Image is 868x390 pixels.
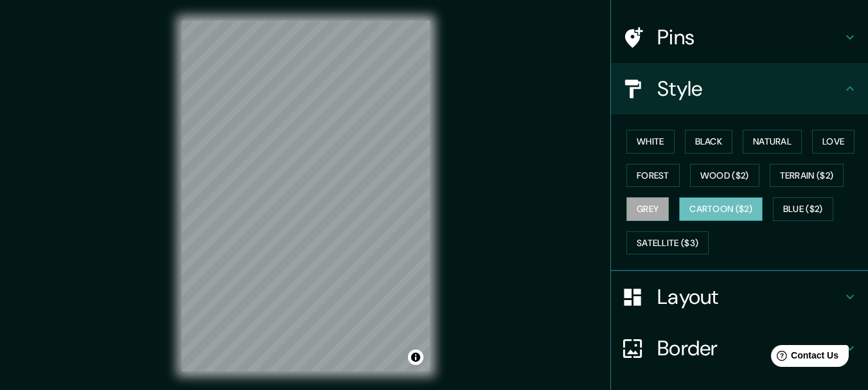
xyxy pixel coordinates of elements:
[626,231,709,255] button: Satellite ($3)
[626,197,669,221] button: Grey
[626,164,680,188] button: Forest
[690,164,759,188] button: Wood ($2)
[611,323,868,374] div: Border
[754,340,854,376] iframe: Help widget launcher
[657,284,842,310] h4: Layout
[611,63,868,114] div: Style
[770,164,844,188] button: Terrain ($2)
[743,130,802,154] button: Natural
[611,271,868,323] div: Layout
[657,76,842,102] h4: Style
[657,335,842,361] h4: Border
[773,197,833,221] button: Blue ($2)
[685,130,733,154] button: Black
[611,12,868,63] div: Pins
[182,21,430,371] canvas: Map
[408,350,423,365] button: Toggle attribution
[657,24,842,50] h4: Pins
[812,130,855,154] button: Love
[679,197,763,221] button: Cartoon ($2)
[626,130,675,154] button: White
